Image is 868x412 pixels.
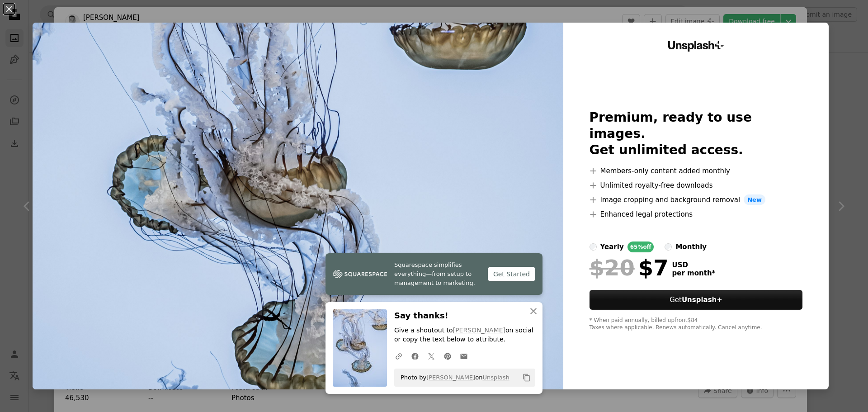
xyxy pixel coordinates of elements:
li: Enhanced legal protections [590,209,803,220]
span: USD [672,261,716,269]
strong: Unsplash+ [682,296,722,304]
div: yearly [600,242,624,252]
span: Squarespace simplifies everything—from setup to management to marketing. [394,260,481,288]
input: monthly [665,243,672,251]
a: [PERSON_NAME] [426,374,475,381]
a: Unsplash [482,374,509,381]
h2: Premium, ready to use images. Get unlimited access. [590,109,803,158]
a: Squarespace simplifies everything—from setup to management to marketing.Get Started [325,253,542,295]
div: $7 [590,256,669,279]
div: Get Started [488,267,535,281]
h3: Say thanks! [394,309,535,322]
a: Share on Facebook [407,347,423,365]
div: * When paid annually, billed upfront $84 Taxes where applicable. Renews automatically. Cancel any... [590,317,803,331]
a: Share on Twitter [423,347,439,365]
p: Give a shoutout to on social or copy the text below to attribute. [394,326,535,344]
span: per month * [672,269,716,277]
div: 65% off [627,242,654,252]
a: [PERSON_NAME] [453,327,505,334]
span: $20 [590,256,635,279]
span: New [744,194,765,205]
a: Share over email [456,347,472,365]
img: file-1747939142011-51e5cc87e3c9 [333,267,387,281]
a: Share on Pinterest [439,347,456,365]
li: Members-only content added monthly [590,166,803,176]
li: Image cropping and background removal [590,194,803,205]
button: Copy to clipboard [519,370,534,385]
div: monthly [675,242,707,252]
span: Photo by on [396,370,509,385]
input: yearly65%off [590,243,597,251]
li: Unlimited royalty-free downloads [590,180,803,191]
button: GetUnsplash+ [590,290,803,310]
